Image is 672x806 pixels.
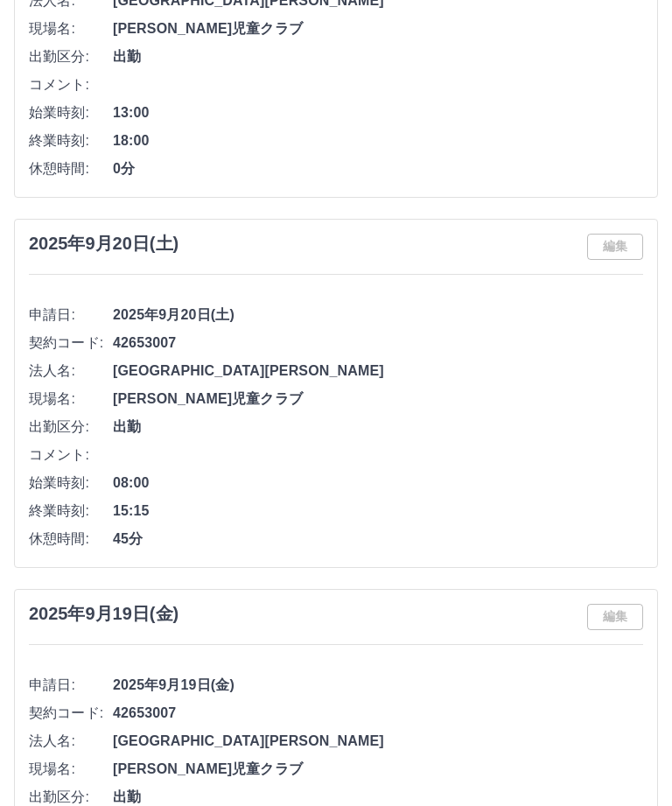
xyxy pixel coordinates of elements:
[29,103,113,124] span: 始業時刻:
[29,473,113,494] span: 始業時刻:
[29,676,113,697] span: 申請日:
[113,473,643,494] span: 08:00
[113,47,643,68] span: 出勤
[113,389,643,410] span: [PERSON_NAME]児童クラブ
[113,305,643,326] span: 2025年9月20日(土)
[29,417,113,438] span: 出勤区分:
[113,529,643,550] span: 45分
[29,159,113,180] span: 休憩時間:
[29,732,113,753] span: 法人名:
[29,333,113,354] span: 契約コード:
[29,361,113,382] span: 法人名:
[113,760,643,781] span: [PERSON_NAME]児童クラブ
[29,75,113,96] span: コメント:
[113,19,643,40] span: [PERSON_NAME]児童クラブ
[113,131,643,152] span: 18:00
[29,605,178,625] h3: 2025年9月19日(金)
[29,704,113,725] span: 契約コード:
[113,704,643,725] span: 42653007
[113,361,643,382] span: [GEOGRAPHIC_DATA][PERSON_NAME]
[113,103,643,124] span: 13:00
[29,389,113,410] span: 現場名:
[29,445,113,466] span: コメント:
[113,501,643,522] span: 15:15
[113,159,643,180] span: 0分
[29,19,113,40] span: 現場名:
[29,760,113,781] span: 現場名:
[29,47,113,68] span: 出勤区分:
[113,417,643,438] span: 出勤
[29,501,113,522] span: 終業時刻:
[113,676,643,697] span: 2025年9月19日(金)
[29,235,178,255] h3: 2025年9月20日(土)
[113,333,643,354] span: 42653007
[113,732,643,753] span: [GEOGRAPHIC_DATA][PERSON_NAME]
[29,529,113,550] span: 休憩時間:
[29,131,113,152] span: 終業時刻:
[29,305,113,326] span: 申請日:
